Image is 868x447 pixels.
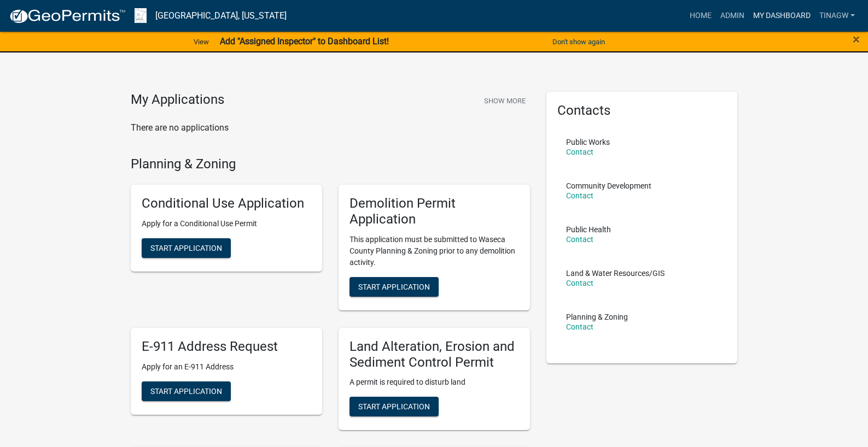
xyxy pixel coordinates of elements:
[349,277,439,297] button: Start Application
[716,5,749,26] a: Admin
[349,339,519,370] h5: Land Alteration, Erosion and Sediment Control Permit
[150,244,222,252] span: Start Application
[685,5,716,26] a: Home
[566,322,593,331] a: Contact
[142,339,311,355] h5: E-911 Address Request
[815,5,859,26] a: TinaGW
[566,269,665,277] p: Land & Water Resources/GIS
[349,196,519,227] h5: Demolition Permit Application
[131,121,530,134] p: There are no applications
[557,103,727,119] h5: Contacts
[349,377,519,388] p: A permit is required to disturb land
[131,156,530,172] h4: Planning & Zoning
[566,235,593,244] a: Contact
[142,218,311,230] p: Apply for a Conditional Use Permit
[349,397,439,416] button: Start Application
[566,191,593,200] a: Contact
[853,33,860,46] button: Close
[220,36,389,46] strong: Add "Assigned Inspector" to Dashboard List!
[142,381,231,401] button: Start Application
[135,8,147,23] img: Waseca County, Minnesota
[566,182,651,190] p: Community Development
[150,386,222,395] span: Start Application
[358,402,430,411] span: Start Application
[853,32,860,47] span: ×
[566,279,593,287] a: Contact
[155,7,287,25] a: [GEOGRAPHIC_DATA], [US_STATE]
[566,313,628,321] p: Planning & Zoning
[142,196,311,211] h5: Conditional Use Application
[480,92,530,110] button: Show More
[142,238,231,258] button: Start Application
[358,282,430,291] span: Start Application
[548,33,609,51] button: Don't show again
[566,148,593,156] a: Contact
[566,226,611,233] p: Public Health
[566,138,610,146] p: Public Works
[749,5,815,26] a: My Dashboard
[142,361,311,373] p: Apply for an E-911 Address
[189,33,213,51] a: View
[131,92,224,108] h4: My Applications
[349,234,519,268] p: This application must be submitted to Waseca County Planning & Zoning prior to any demolition act...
